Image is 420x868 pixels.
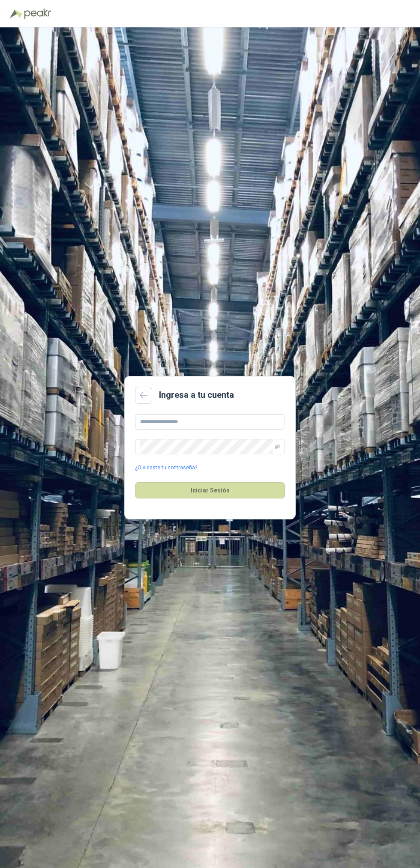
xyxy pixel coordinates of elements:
[275,444,280,449] span: eye-invisible
[135,464,197,472] a: ¿Olvidaste tu contraseña?
[10,9,22,18] img: Logo
[159,388,234,402] h2: Ingresa a tu cuenta
[135,482,285,498] button: Iniciar Sesión
[24,9,51,19] img: Peakr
